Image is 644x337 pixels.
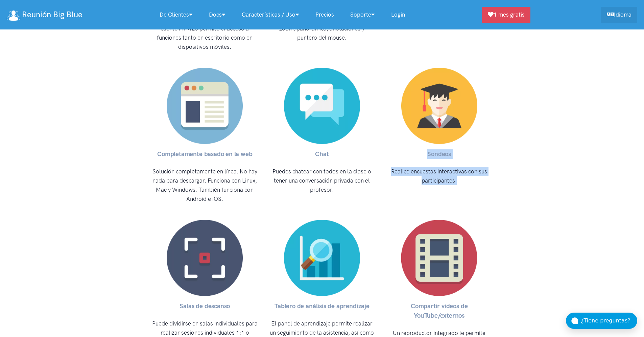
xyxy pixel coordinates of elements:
a: Características / uso [234,7,307,22]
a: Idioma [601,7,637,23]
a: Docs [201,7,234,22]
p: Solución completamente en línea. No hay nada para descargar. Funciona con Linux, Mac y Windows. T... [152,167,258,204]
img: Sondeos [401,68,477,144]
strong: Chat [315,150,329,158]
button: ¿Tiene preguntas? [566,313,637,329]
div: ¿Tiene preguntas? [581,316,637,325]
a: Soporte [342,7,383,22]
a: 1 mes gratis [482,7,530,23]
strong: Tablero de análisis de aprendizaje [275,302,369,310]
img: Salas de descanso [167,220,243,296]
img: Compartir videos de YouTube/externos [401,220,477,296]
p: Puedes chatear con todos en la clase o tener una conversación privada con el profesor. [269,167,375,195]
strong: Salas de descanso [180,302,230,310]
img: Chat [284,68,360,144]
strong: Completamente basado en la web [157,150,252,158]
img: Completamente basado en la web [167,68,243,144]
img: logo [7,10,20,21]
strong: Sondeos [427,150,451,158]
a: De clientes [151,7,201,22]
a: Reunión Big Blue [7,7,82,22]
strong: Compartir videos de YouTube/externos [411,302,468,319]
a: Login [383,7,413,22]
a: Precios [307,7,342,22]
p: Realice encuestas interactivas con sus participantes. [386,167,493,185]
img: Tablero de análisis de aprendizaje [284,220,360,296]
